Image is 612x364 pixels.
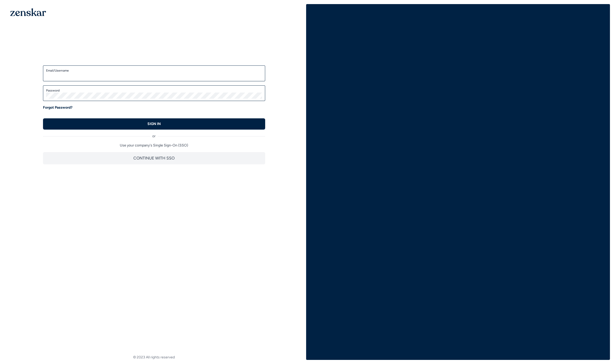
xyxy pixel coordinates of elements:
[147,121,161,127] p: SIGN IN
[10,8,46,16] img: 1OGAJ2xQqyY4LXKgY66KYq0eOWRCkrZdAb3gUhuVAqdWPZE9SRJmCz+oDMSn4zDLXe31Ii730ItAGKgCKgCCgCikA4Av8PJUP...
[43,143,265,148] p: Use your company's Single Sign-On (SSO)
[43,118,265,130] button: SIGN IN
[43,152,265,164] button: CONTINUE WITH SSO
[43,130,265,139] div: or
[2,355,306,360] footer: © 2023 All rights reserved
[46,88,262,93] label: Password
[43,105,72,110] a: Forgot Password?
[46,69,262,73] label: Email/Username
